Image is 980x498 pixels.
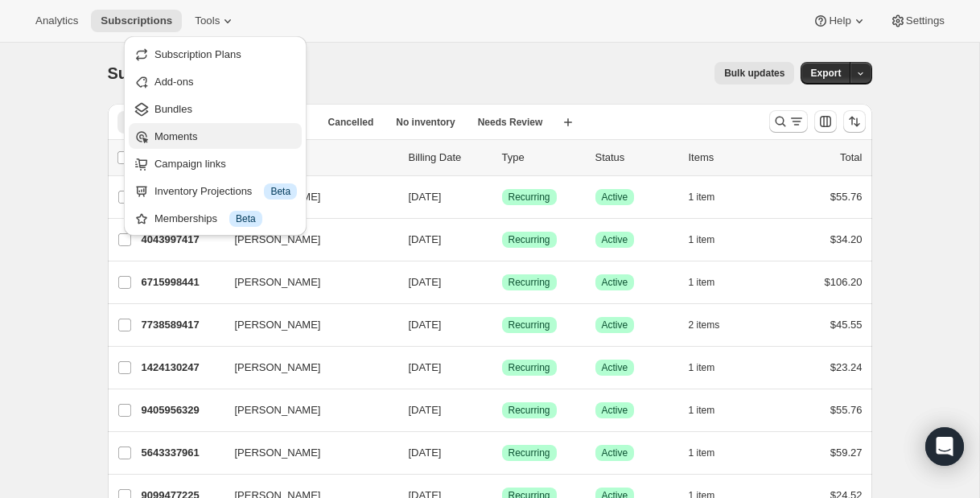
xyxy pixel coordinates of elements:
p: 6715998441 [142,274,222,290]
span: $45.55 [830,319,863,331]
span: Subscriptions [101,14,172,27]
button: 1 item [689,271,733,294]
button: [PERSON_NAME] [225,355,386,381]
button: [PERSON_NAME] [225,270,386,295]
button: 1 item [689,399,733,422]
button: Subscriptions [91,10,182,32]
span: Needs Review [478,116,543,129]
span: Recurring [509,404,550,417]
span: [PERSON_NAME] [235,402,321,418]
button: Help [803,10,876,32]
span: 1 item [689,276,715,289]
div: Open Intercom Messenger [925,427,964,466]
span: Export [810,67,841,80]
p: Customer [235,150,396,166]
div: 7738589417[PERSON_NAME][DATE]SuccessRecurringSuccessActive2 items$45.55 [142,314,863,336]
span: Subscription Plans [154,48,241,60]
span: $59.27 [830,447,863,459]
p: Total [840,150,862,166]
span: Active [602,319,628,331]
span: 1 item [689,447,715,459]
span: 1 item [689,404,715,417]
span: $55.76 [830,191,863,203]
span: $106.20 [825,276,863,288]
p: 7738589417 [142,317,222,333]
button: Sort the results [843,110,866,133]
button: [PERSON_NAME] [225,312,386,338]
div: 3514302697[PERSON_NAME][DATE]SuccessRecurringSuccessActive1 item$55.76 [142,186,863,208]
button: Export [801,62,850,84]
button: [PERSON_NAME] [225,440,386,466]
div: 5643337961[PERSON_NAME][DATE]SuccessRecurringSuccessActive1 item$59.27 [142,442,863,464]
p: 9405956329 [142,402,222,418]
span: Add-ons [154,76,193,88]
span: Campaign links [154,158,226,170]
button: Bundles [129,96,302,121]
span: Bulk updates [724,67,784,80]
span: Bundles [154,103,192,115]
span: Active [602,361,628,374]
div: 9405956329[PERSON_NAME][DATE]SuccessRecurringSuccessActive1 item$55.76 [142,399,863,422]
span: Active [602,404,628,417]
span: Active [602,191,628,204]
span: 2 items [689,319,720,331]
button: Subscription Plans [129,41,302,67]
span: [DATE] [409,404,442,416]
span: Beta [236,212,256,225]
button: Create new view [555,111,581,134]
div: 1424130247[PERSON_NAME][DATE]SuccessRecurringSuccessActive1 item$23.24 [142,356,863,379]
button: Add-ons [129,68,302,94]
button: 1 item [689,228,733,251]
span: Recurring [509,447,550,459]
button: Search and filter results [769,110,808,133]
span: Settings [906,14,945,27]
div: Memberships [154,211,297,227]
span: [PERSON_NAME] [235,360,321,376]
span: Recurring [509,191,550,204]
div: IDCustomerBilling DateTypeStatusItemsTotal [142,150,863,166]
span: [DATE] [409,319,442,331]
span: [DATE] [409,233,442,245]
button: 1 item [689,186,733,208]
span: Recurring [509,361,550,374]
div: Type [502,150,583,166]
span: Cancelled [328,116,374,129]
span: Recurring [509,276,550,289]
div: 4043997417[PERSON_NAME][DATE]SuccessRecurringSuccessActive1 item$34.20 [142,228,863,251]
button: 1 item [689,442,733,464]
button: Moments [129,123,302,149]
span: 1 item [689,361,715,374]
span: [DATE] [409,276,442,288]
button: Bulk updates [714,62,794,84]
span: Subscriptions [108,64,213,82]
span: [PERSON_NAME] [235,317,321,333]
div: Items [689,150,769,166]
button: Memberships [129,205,302,231]
span: Beta [270,185,290,198]
span: [DATE] [409,191,442,203]
span: 1 item [689,233,715,246]
span: [PERSON_NAME] [235,274,321,290]
div: Inventory Projections [154,183,297,200]
button: 1 item [689,356,733,379]
span: Recurring [509,319,550,331]
button: Campaign links [129,150,302,176]
button: [PERSON_NAME] [225,397,386,423]
span: Tools [195,14,220,27]
span: Active [602,276,628,289]
button: Customize table column order and visibility [814,110,837,133]
span: No inventory [396,116,455,129]
p: 5643337961 [142,445,222,461]
span: Recurring [509,233,550,246]
p: Billing Date [409,150,489,166]
span: Help [829,14,850,27]
p: 1424130247 [142,360,222,376]
button: 2 items [689,314,738,336]
span: [DATE] [409,447,442,459]
span: $34.20 [830,233,863,245]
span: Moments [154,130,197,142]
button: Inventory Projections [129,178,302,204]
span: $23.24 [830,361,863,373]
span: [PERSON_NAME] [235,445,321,461]
div: 6715998441[PERSON_NAME][DATE]SuccessRecurringSuccessActive1 item$106.20 [142,271,863,294]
